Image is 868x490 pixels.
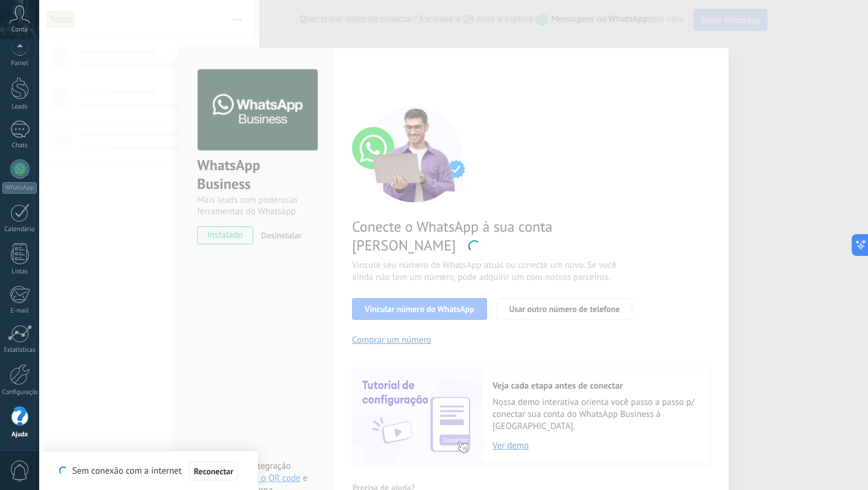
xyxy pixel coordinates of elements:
[2,60,37,68] div: Painel
[2,142,37,150] div: Chats
[2,389,37,396] div: Configurações
[59,461,238,481] div: Sem conexão com a internet
[2,431,37,439] div: Ajuda
[2,346,37,354] div: Estatísticas
[2,268,37,276] div: Listas
[2,307,37,315] div: E-mail
[11,26,28,34] span: Conta
[2,103,37,111] div: Leads
[2,182,37,194] div: WhatsApp
[194,467,234,476] span: Reconectar
[189,462,239,481] button: Reconectar
[2,226,37,234] div: Calendário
